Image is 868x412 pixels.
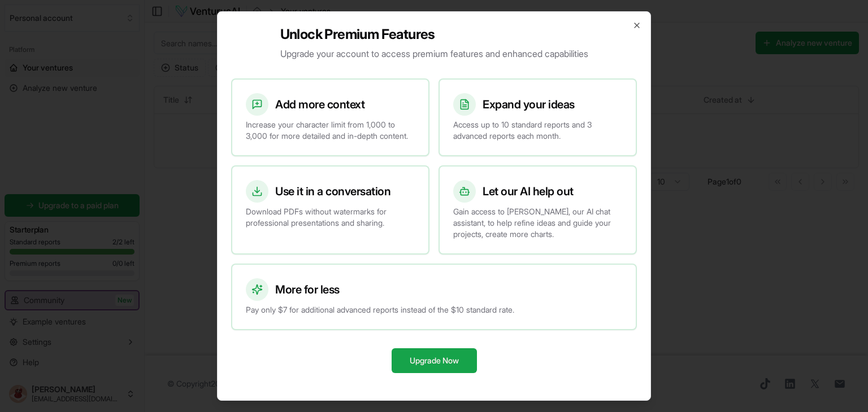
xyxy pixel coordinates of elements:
button: Upgrade Now [392,348,477,373]
p: Pay only $7 for additional advanced reports instead of the $10 standard rate. [246,304,622,315]
h3: Let our AI help out [483,183,574,199]
h3: Add more context [275,97,364,112]
p: Download PDFs without watermarks for professional presentations and sharing. [246,206,415,229]
h3: Expand your ideas [483,97,575,112]
h2: Unlock Premium Features [280,25,588,43]
h3: Use it in a conversation [275,183,390,199]
p: Upgrade your account to access premium features and enhanced capabilities [280,47,588,60]
h3: More for less [275,282,340,297]
p: Increase your character limit from 1,000 to 3,000 for more detailed and in-depth content. [246,119,415,142]
p: Gain access to [PERSON_NAME], our AI chat assistant, to help refine ideas and guide your projects... [453,206,622,240]
p: Access up to 10 standard reports and 3 advanced reports each month. [453,119,622,142]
